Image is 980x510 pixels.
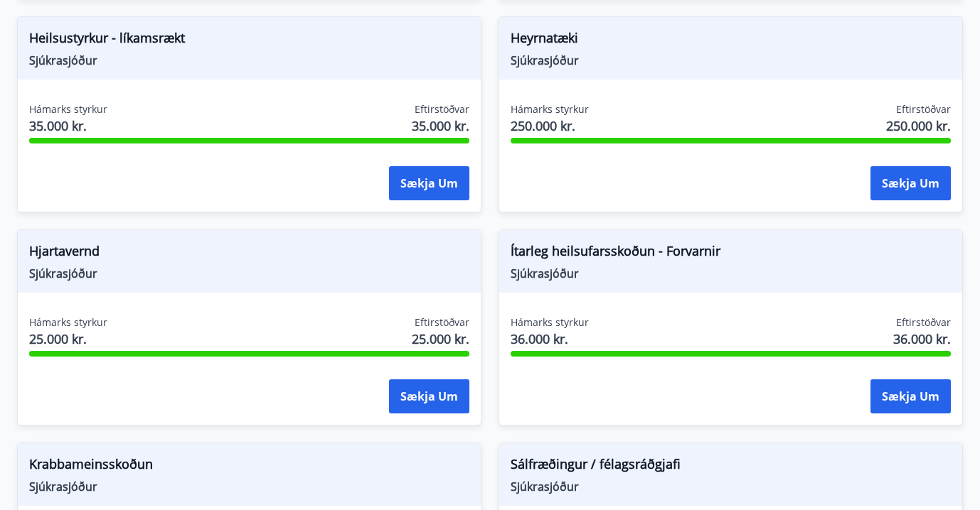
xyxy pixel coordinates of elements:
span: 250.000 kr. [886,116,951,135]
span: Sjúkrasjóður [29,479,469,494]
span: 35.000 kr. [29,116,107,135]
span: Hámarks styrkur [511,102,589,116]
span: Eftirstöðvar [896,102,951,116]
span: 35.000 kr. [412,116,469,135]
span: Hámarks styrkur [29,315,107,330]
span: Hámarks styrkur [511,315,589,330]
span: Heilsustyrkur - líkamsrækt [29,28,469,53]
span: Sálfræðingur / félagsráðgjafi [511,455,951,479]
span: Sjúkrasjóður [511,479,951,494]
span: Heyrnatæki [511,28,951,53]
span: Krabbameinsskoðun [29,455,469,479]
span: Sjúkrasjóður [511,53,951,68]
span: 36.000 kr. [511,330,589,348]
button: Sækja um [389,379,469,413]
span: 25.000 kr. [29,330,107,348]
span: Eftirstöðvar [896,315,951,330]
span: 25.000 kr. [412,330,469,348]
span: Hjartavernd [29,242,469,266]
span: Eftirstöðvar [415,315,469,330]
span: Eftirstöðvar [415,102,469,116]
button: Sækja um [870,166,951,200]
span: 250.000 kr. [511,116,589,135]
span: Hámarks styrkur [29,102,107,116]
button: Sækja um [389,166,469,200]
span: Sjúkrasjóður [29,53,469,68]
span: Sjúkrasjóður [29,266,469,281]
span: Ítarleg heilsufarsskoðun - Forvarnir [511,242,951,266]
span: Sjúkrasjóður [511,266,951,281]
span: 36.000 kr. [893,330,951,348]
button: Sækja um [870,379,951,413]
